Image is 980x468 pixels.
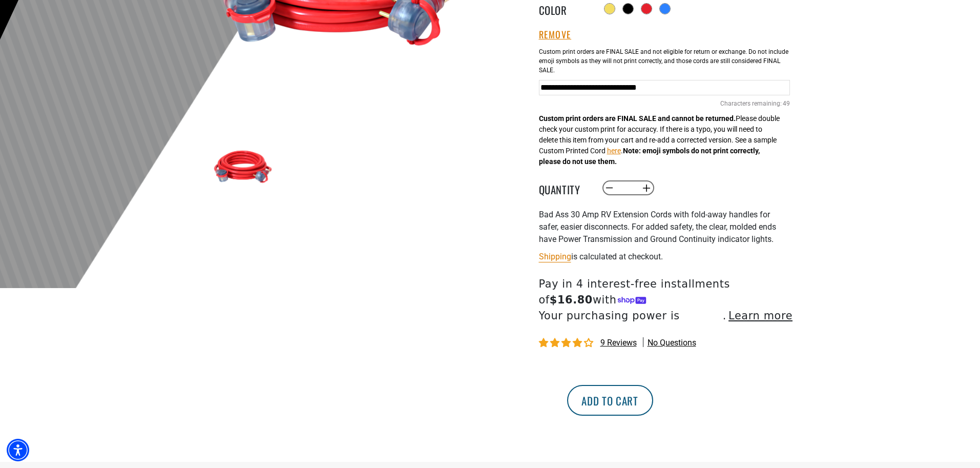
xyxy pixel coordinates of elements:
span: Characters remaining: [720,100,782,107]
label: Quantity [539,181,590,195]
strong: Note: emoji symbols do not print correctly, please do not use them. [539,147,760,166]
button: Remove [539,29,572,40]
button: here [607,146,621,156]
button: Add to cart [567,385,653,416]
span: 49 [783,99,790,108]
legend: Color [539,2,590,15]
span: No questions [648,337,696,349]
span: 4.11 stars [539,338,595,348]
span: 9 reviews [600,338,637,348]
div: Accessibility Menu [7,439,29,461]
img: red [213,137,273,196]
span: Bad Ass 30 Amp RV Extension Cords with fold-away handles for safer, easier disconnects. For added... [539,210,776,244]
a: Shipping [539,252,571,261]
div: is calculated at checkout. [539,250,790,263]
